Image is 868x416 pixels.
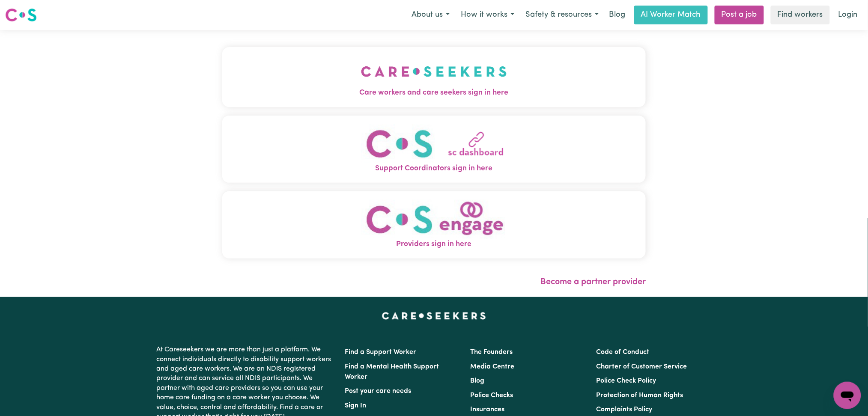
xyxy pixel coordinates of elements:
a: Insurances [471,406,505,413]
a: Complaints Policy [596,406,652,413]
a: The Founders [471,349,513,356]
button: Care workers and care seekers sign in here [222,47,646,107]
span: Support Coordinators sign in here [222,163,646,174]
button: How it works [455,6,520,24]
a: Blog [604,6,631,24]
a: Careseekers logo [5,5,37,25]
button: About us [406,6,455,24]
a: Police Checks [471,392,513,399]
button: Support Coordinators sign in here [222,116,646,183]
a: Post a job [715,6,764,24]
span: Care workers and care seekers sign in here [222,87,646,98]
a: Login [833,6,863,24]
a: Sign In [345,402,367,409]
a: Media Centre [471,363,515,370]
button: Safety & resources [520,6,604,24]
a: Find a Support Worker [345,349,417,356]
a: Blog [471,377,485,384]
a: Become a partner provider [540,278,646,286]
a: Police Check Policy [596,377,656,384]
a: Careseekers home page [382,312,486,319]
a: Protection of Human Rights [596,392,683,399]
a: Charter of Customer Service [596,363,687,370]
span: Providers sign in here [222,239,646,250]
a: Find a Mental Health Support Worker [345,363,439,380]
a: Code of Conduct [596,349,649,356]
iframe: Button to launch messaging window [834,382,861,409]
a: Post your care needs [345,388,412,395]
button: Providers sign in here [222,191,646,259]
a: AI Worker Match [634,6,708,24]
a: Find workers [771,6,830,24]
img: Careseekers logo [5,7,37,23]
